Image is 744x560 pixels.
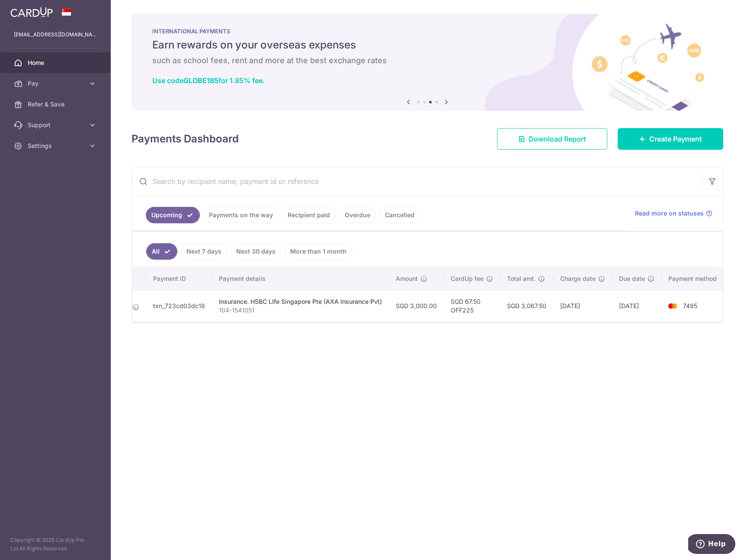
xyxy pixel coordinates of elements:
td: SGD 67.50 OFF225 [444,290,500,322]
td: [DATE] [612,290,661,322]
th: Payment method [661,267,727,290]
span: 7495 [683,302,697,309]
p: INTERNATIONAL PAYMENTS [152,28,702,35]
p: 104-1541051 [219,306,382,315]
a: Payments on the way [203,207,279,223]
td: [DATE] [553,290,612,322]
a: Use codeGLOBE185for 1.85% fee. [152,76,265,85]
img: International Payment Banner [131,14,723,111]
h5: Earn rewards on your overseas expenses [152,38,702,52]
span: Due date [619,274,645,283]
span: Refer & Save [28,100,85,109]
th: Payment details [212,267,389,290]
td: SGD 3,000.00 [389,290,444,322]
span: Amount [396,274,418,283]
span: Home [28,58,85,67]
span: Total amt. [507,274,536,283]
div: Insurance. HSBC LIfe Singapore Pte (AXA Insurance Pvt) [219,297,382,306]
a: Download Report [497,128,607,150]
a: Create Payment [618,128,723,150]
th: Payment ID [146,267,212,290]
input: Search by recipient name, payment id or reference [132,167,702,195]
b: GLOBE185 [183,76,218,85]
h6: such as school fees, rent and more at the best exchange rates [152,55,702,66]
h4: Payments Dashboard [131,131,239,147]
a: Cancelled [379,207,420,223]
a: More than 1 month [285,243,352,260]
span: Settings [28,142,85,150]
a: Next 7 days [181,243,227,260]
span: Create Payment [649,134,702,144]
img: CardUp [10,7,53,17]
img: Bank Card [664,301,681,311]
iframe: Opens a widget where you can find more information [688,534,735,556]
span: Charge date [560,274,596,283]
a: Upcoming [146,207,200,223]
p: [EMAIL_ADDRESS][DOMAIN_NAME] [14,30,97,39]
span: Read more on statuses [635,209,704,218]
td: txn_723cd03dc18 [146,290,212,322]
span: Download Report [529,134,586,144]
span: CardUp fee [451,274,484,283]
td: SGD 3,067.50 [500,290,553,322]
a: Recipient paid [282,207,336,223]
a: All [146,243,177,260]
a: Next 30 days [231,243,281,260]
a: Read more on statuses [635,209,712,218]
span: Support [28,121,85,129]
span: Pay [28,79,85,88]
a: Overdue [339,207,376,223]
